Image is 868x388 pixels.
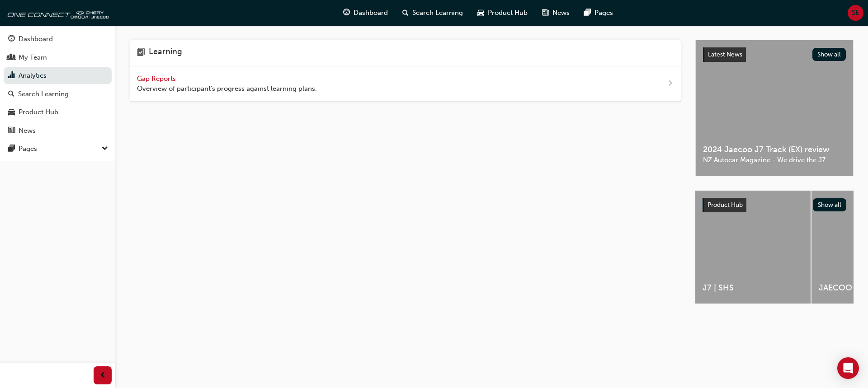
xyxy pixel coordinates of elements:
[577,4,620,22] a: pages-iconPages
[18,89,69,99] div: Search Learning
[703,155,846,165] span: NZ Autocar Magazine - We drive the J7.
[4,67,112,84] a: Analytics
[708,51,742,58] span: Latest News
[336,4,395,22] a: guage-iconDashboard
[402,7,409,19] span: search-icon
[695,191,811,304] a: J7 | SHS
[412,8,463,18] span: Search Learning
[5,4,108,22] img: oneconnect
[703,283,803,293] span: J7 | SHS
[4,122,112,139] a: News
[584,7,591,19] span: pages-icon
[99,370,106,381] span: prev-icon
[137,47,145,59] span: learning-icon
[708,201,743,209] span: Product Hub
[4,86,112,103] a: Search Learning
[343,7,350,19] span: guage-icon
[8,35,15,43] span: guage-icon
[4,49,112,66] a: My Team
[19,107,58,117] div: Product Hub
[19,34,53,44] div: Dashboard
[695,40,854,176] a: Latest NewsShow all2024 Jaecoo J7 Track (EX) reviewNZ Autocar Magazine - We drive the J7.
[812,48,846,61] button: Show all
[395,4,470,22] a: search-iconSearch Learning
[4,140,112,157] button: Pages
[667,78,674,89] span: next-icon
[470,4,535,22] a: car-iconProduct Hub
[4,104,112,121] a: Product Hub
[8,90,14,98] span: search-icon
[19,52,47,63] div: My Team
[19,126,36,136] div: News
[552,8,570,18] span: News
[149,47,182,59] h4: Learning
[4,29,112,140] button: DashboardMy TeamAnalyticsSearch LearningProduct HubNews
[8,72,15,80] span: chart-icon
[535,4,577,22] a: news-iconNews
[8,108,15,117] span: car-icon
[813,198,847,211] button: Show all
[4,31,112,47] a: Dashboard
[703,198,846,212] a: Product HubShow all
[542,7,549,19] span: news-icon
[848,5,863,21] button: SE
[477,7,484,19] span: car-icon
[488,8,528,18] span: Product Hub
[8,54,15,62] span: people-icon
[8,127,15,135] span: news-icon
[137,84,317,94] span: Overview of participant's progress against learning plans.
[837,357,859,379] div: Open Intercom Messenger
[137,75,178,83] span: Gap Reports
[130,66,681,102] a: Gap Reports Overview of participant's progress against learning plans.next-icon
[703,145,846,155] span: 2024 Jaecoo J7 Track (EX) review
[19,144,37,154] div: Pages
[102,143,108,155] span: down-icon
[8,145,15,153] span: pages-icon
[703,47,846,62] a: Latest NewsShow all
[594,8,613,18] span: Pages
[354,8,388,18] span: Dashboard
[852,8,859,18] span: SE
